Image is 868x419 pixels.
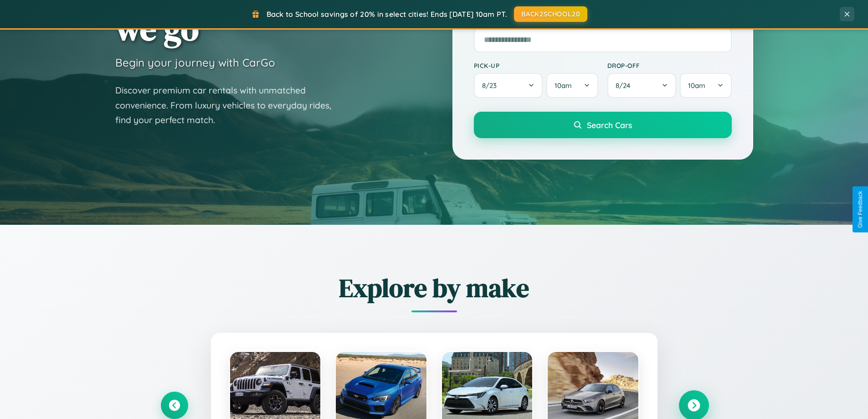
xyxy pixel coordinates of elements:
[680,73,731,98] button: 10am
[546,73,598,98] button: 10am
[555,81,572,90] span: 10am
[474,112,732,138] button: Search Cars
[267,10,507,19] span: Back to School savings of 20% in select cities! Ends [DATE] 10am PT.
[115,83,343,128] p: Discover premium car rentals with unmatched convenience. From luxury vehicles to everyday rides, ...
[688,81,705,90] span: 10am
[587,120,632,130] span: Search Cars
[607,73,677,98] button: 8/24
[857,191,863,228] div: Give Feedback
[514,6,587,22] button: BACK2SCHOOL20
[616,81,635,90] span: 8 / 24
[474,73,543,98] button: 8/23
[474,62,598,69] label: Pick-up
[161,270,708,305] h2: Explore by make
[482,81,501,90] span: 8 / 23
[115,56,275,69] h3: Begin your journey with CarGo
[607,62,732,69] label: Drop-off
